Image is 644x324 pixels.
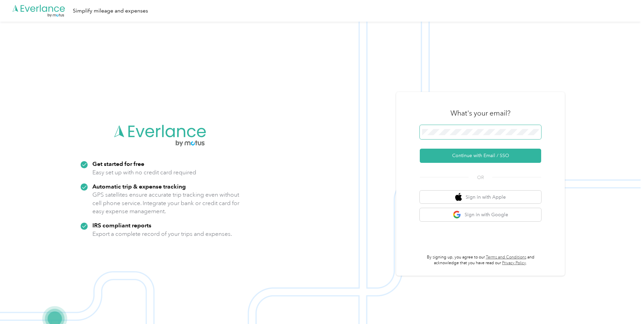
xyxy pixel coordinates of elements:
[450,108,510,118] h3: What's your email?
[92,230,232,238] p: Export a complete record of your trips and expenses.
[92,160,144,167] strong: Get started for free
[453,210,461,219] img: google logo
[92,191,240,216] p: GPS satellites ensure accurate trip tracking even without cell phone service. Integrate your bank...
[92,168,196,177] p: Easy set up with no credit card required
[486,255,526,260] a: Terms and Conditions
[420,191,541,204] button: apple logoSign in with Apple
[455,193,462,201] img: apple logo
[469,174,492,181] span: OR
[420,254,541,266] p: By signing up, you agree to our and acknowledge that you have read our .
[502,260,526,266] a: Privacy Policy
[92,222,151,229] strong: IRS compliant reports
[92,183,186,190] strong: Automatic trip & expense tracking
[420,208,541,221] button: google logoSign in with Google
[73,7,148,15] div: Simplify mileage and expenses
[420,149,541,163] button: Continue with Email / SSO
